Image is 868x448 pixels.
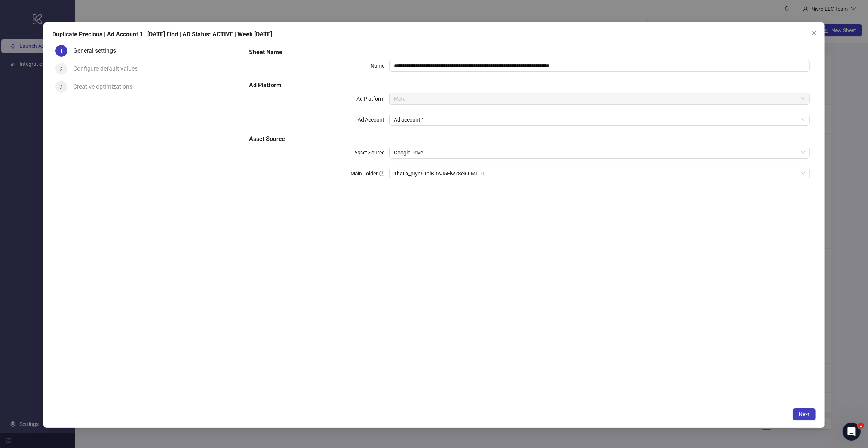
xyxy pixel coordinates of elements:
label: Asset Source [354,147,389,159]
span: 3 [60,84,63,90]
span: 1 [858,423,864,429]
span: 2 [60,66,63,72]
label: Ad Account [358,114,389,126]
div: Configure default values [73,63,144,75]
span: Ad account 1 [394,114,805,125]
span: question-circle [379,171,384,176]
span: Next [799,411,810,417]
span: 1ha0x_pIyn61alB-tAJ5ElwZSei6uMTF0 [394,168,805,179]
span: Google Drive [394,147,805,158]
label: Ad Platform [356,93,389,105]
span: close [811,30,817,36]
h5: Asset Source [249,135,810,144]
div: General settings [73,45,122,57]
span: Meta [394,93,805,104]
button: Next [793,408,816,420]
h5: Sheet Name [249,48,810,57]
button: Close [808,27,820,39]
span: 1 [60,48,63,54]
input: Name [389,60,810,72]
label: Name [371,60,389,72]
label: Main Folder [350,168,389,179]
h5: Ad Platform [249,81,810,90]
div: Duplicate Precious | Ad Account 1 | [DATE] Find | AD Status: ACTIVE | Week [DATE] [52,30,816,39]
div: Creative optimizations [73,81,138,93]
iframe: Intercom live chat [843,423,861,441]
